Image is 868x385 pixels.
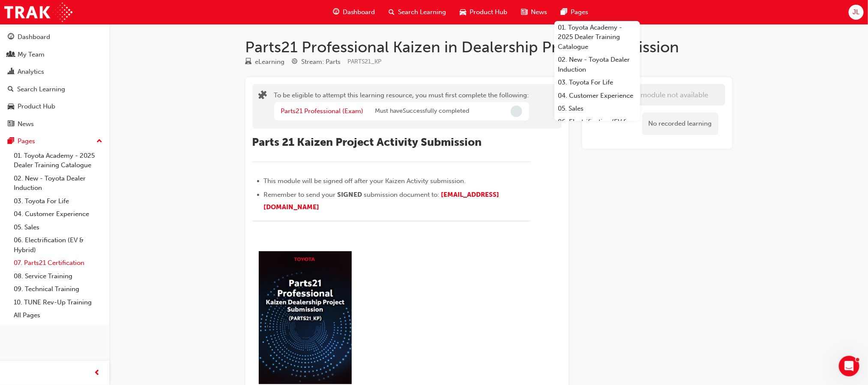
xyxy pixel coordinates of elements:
[10,296,106,309] a: 10. TUNE Rev-Up Training
[470,7,508,17] span: Product Hub
[255,57,285,67] div: eLearning
[10,208,106,221] a: 04. Customer Experience
[8,86,14,93] span: search-icon
[521,7,528,18] span: news-icon
[3,99,106,114] a: Product Hub
[8,138,14,145] span: pages-icon
[554,115,640,138] a: 06. Electrification (EV & Hybrid)
[264,191,336,199] span: Remember to send your
[642,112,718,135] div: No recorded learning
[398,7,446,17] span: Search Learning
[554,102,640,115] a: 05. Sales
[853,7,859,17] span: JL
[264,191,500,211] a: [EMAIL_ADDRESS][DOMAIN_NAME]
[515,3,554,21] a: news-iconNews
[571,7,589,17] span: Pages
[382,3,453,21] a: search-iconSearch Learning
[554,76,640,89] a: 03. Toyota For Life
[460,7,467,18] span: car-icon
[17,84,65,94] div: Search Learning
[252,135,482,149] span: Parts 21 Kaizen Project Activity Submission
[554,89,640,102] a: 04. Customer Experience
[18,32,50,42] div: Dashboard
[245,58,252,66] span: learningResourceType_ELEARNING-icon
[3,29,106,45] a: Dashboard
[453,3,515,21] a: car-iconProduct Hub
[10,221,106,234] a: 05. Sales
[10,149,106,172] a: 01. Toyota Academy - 2025 Dealer Training Catalogue
[3,81,106,97] a: Search Learning
[333,7,339,18] span: guage-icon
[3,133,106,149] button: Pages
[245,38,732,57] h1: Parts21 Professional Kaizen in Dealership Project Submission
[259,91,267,101] span: puzzle-icon
[511,105,522,117] span: Incomplete
[292,57,341,67] div: Stream
[3,27,106,133] button: DashboardMy TeamAnalyticsSearch LearningProduct HubNews
[281,107,364,115] a: Parts21 Professional (Exam)
[343,7,375,17] span: Dashboard
[18,50,45,60] div: My Team
[8,120,14,128] span: news-icon
[8,103,14,111] span: car-icon
[531,7,548,17] span: News
[561,7,568,18] span: pages-icon
[8,33,14,41] span: guage-icon
[10,256,106,270] a: 07. Parts21 Certification
[348,58,382,65] span: Learning resource code
[96,136,102,147] span: up-icon
[18,67,44,77] div: Analytics
[264,177,466,185] span: This module will be signed off after your Kaizen Activity submission.
[274,90,529,122] div: To be eligible to attempt this learning resource, you must first complete the following:
[18,136,35,146] div: Pages
[18,102,55,111] div: Product Hub
[364,191,440,199] span: submission document to:
[10,195,106,208] a: 03. Toyota For Life
[10,172,106,195] a: 02. New - Toyota Dealer Induction
[849,5,864,20] button: JL
[8,68,14,76] span: chart-icon
[3,116,106,132] a: News
[10,283,106,296] a: 09. Technical Training
[3,47,106,63] a: My Team
[326,3,382,21] a: guage-iconDashboard
[292,58,298,66] span: target-icon
[4,3,72,22] img: Trak
[8,51,14,59] span: people-icon
[10,270,106,283] a: 08. Service Training
[338,191,362,199] span: SIGNED
[10,234,106,256] a: 06. Electrification (EV & Hybrid)
[389,7,395,18] span: search-icon
[589,84,725,105] button: eLearning module not available
[10,309,106,322] a: All Pages
[302,57,341,67] div: Stream: Parts
[245,57,285,67] div: Type
[554,53,640,76] a: 02. New - Toyota Dealer Induction
[18,119,34,129] div: News
[3,64,106,80] a: Analytics
[839,356,859,376] iframe: Intercom live chat
[554,3,596,21] a: pages-iconPages
[554,21,640,54] a: 01. Toyota Academy - 2025 Dealer Training Catalogue
[94,368,101,379] span: prev-icon
[375,106,470,116] span: Must have Successfully completed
